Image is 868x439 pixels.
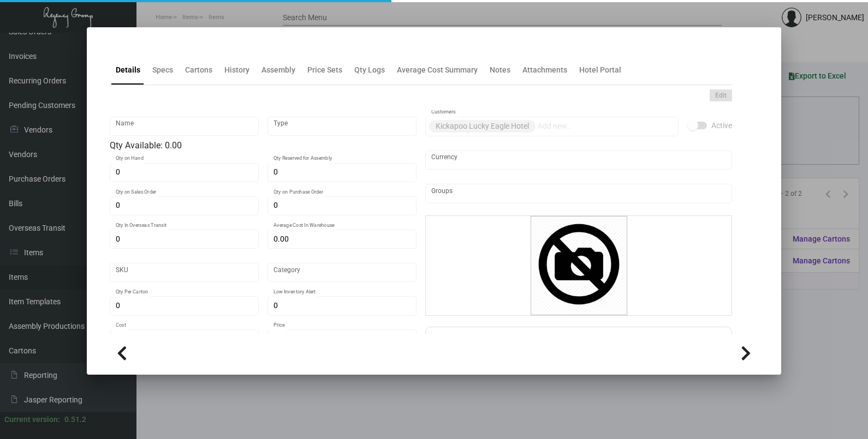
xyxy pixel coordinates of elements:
[431,189,727,198] input: Add new..
[64,414,86,425] div: 0.51.2
[538,122,673,131] input: Add new..
[185,64,212,76] div: Cartons
[261,64,295,76] div: Assembly
[710,89,732,101] button: Edit
[354,64,385,76] div: Qty Logs
[715,91,727,100] span: Edit
[522,64,567,76] div: Attachments
[429,120,536,133] mat-chip: Kickapoo Lucky Eagle Hotel
[490,64,510,76] div: Notes
[397,64,478,76] div: Average Cost Summary
[224,64,249,76] div: History
[110,139,417,152] div: Qty Available: 0.00
[152,64,173,76] div: Specs
[307,64,342,76] div: Price Sets
[4,414,60,425] div: Current version:
[116,64,140,76] div: Details
[711,119,732,132] span: Active
[579,64,621,76] div: Hotel Portal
